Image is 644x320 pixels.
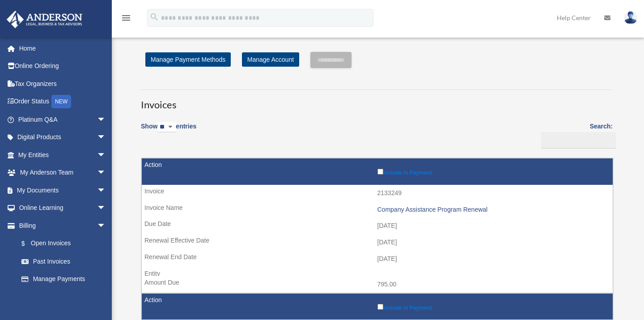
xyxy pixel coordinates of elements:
[6,288,119,306] a: Events Calendar
[141,90,613,112] h3: Invoices
[97,128,115,147] span: arrow_drop_down
[624,11,637,24] img: User Pic
[121,13,131,23] i: menu
[377,206,609,213] div: Company Assistance Program Renewal
[377,167,609,176] label: Include in Payment
[142,251,613,268] td: [DATE]
[97,217,115,235] span: arrow_drop_down
[6,199,119,217] a: Online Learningarrow_drop_down
[97,164,115,182] span: arrow_drop_down
[13,252,115,270] a: Past Invoices
[6,93,119,111] a: Order StatusNEW
[541,132,616,149] input: Search:
[149,12,159,22] i: search
[157,122,176,132] select: Showentries
[6,128,119,146] a: Digital Productsarrow_drop_down
[6,75,119,93] a: Tax Organizers
[6,146,119,164] a: My Entitiesarrow_drop_down
[6,39,119,57] a: Home
[142,218,613,235] td: [DATE]
[13,270,115,288] a: Manage Payments
[121,16,131,23] a: menu
[6,181,119,199] a: My Documentsarrow_drop_down
[377,302,609,311] label: Include in Payment
[6,217,115,235] a: Billingarrow_drop_down
[538,121,613,149] label: Search:
[97,181,115,200] span: arrow_drop_down
[6,111,119,128] a: Platinum Q&Aarrow_drop_down
[97,146,115,164] span: arrow_drop_down
[97,199,115,218] span: arrow_drop_down
[141,121,196,141] label: Show entries
[13,235,110,253] a: $Open Invoices
[6,164,119,182] a: My Anderson Teamarrow_drop_down
[142,185,613,202] td: 2133249
[142,276,613,293] td: 795.00
[377,304,383,310] input: Include in Payment
[97,111,115,129] span: arrow_drop_down
[377,169,383,175] input: Include in Payment
[51,95,71,108] div: NEW
[26,238,31,249] span: $
[242,52,299,67] a: Manage Account
[145,52,231,67] a: Manage Payment Methods
[142,234,613,251] td: [DATE]
[4,11,85,28] img: Anderson Advisors Platinum Portal
[6,57,119,75] a: Online Ordering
